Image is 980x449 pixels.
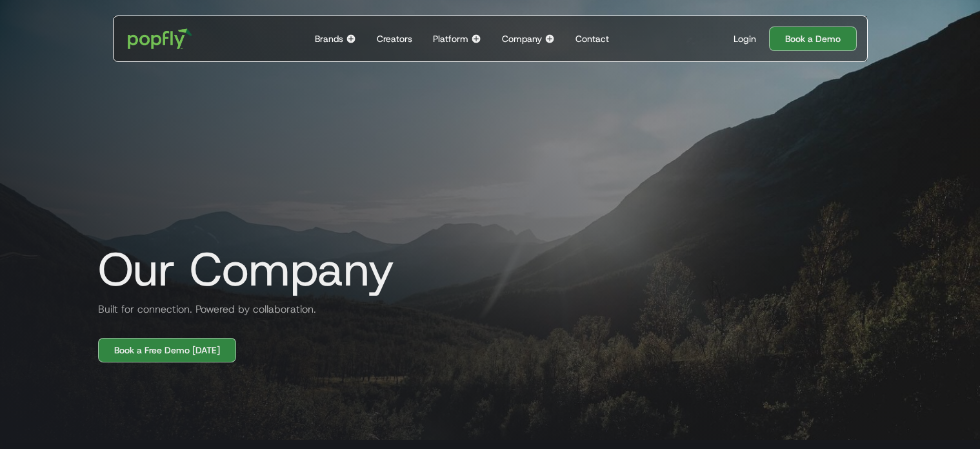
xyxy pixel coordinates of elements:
div: Brands [315,32,343,45]
h2: Built for connection. Powered by collaboration. [88,302,316,317]
a: Book a Free Demo [DATE] [98,338,236,362]
div: Platform [433,32,468,45]
div: Company [502,32,542,45]
div: Contact [575,32,609,45]
div: Login [734,32,756,45]
a: Contact [570,16,614,61]
div: Creators [377,32,412,45]
a: home [119,19,202,58]
a: Login [728,32,761,45]
a: Creators [372,16,417,61]
a: Book a Demo [769,26,857,51]
h1: Our Company [88,244,394,295]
